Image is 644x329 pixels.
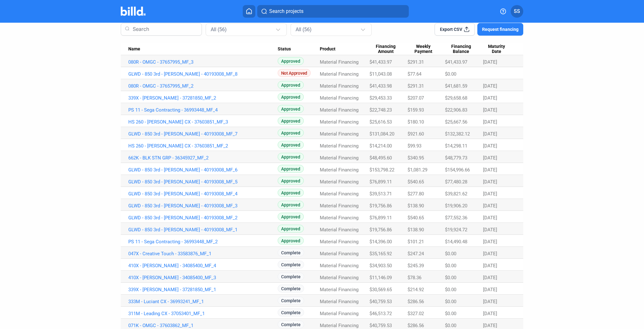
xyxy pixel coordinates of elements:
span: [DATE] [483,227,497,233]
span: Material Financing [320,263,358,268]
span: $921.60 [408,131,424,137]
span: Request financing [482,26,519,32]
span: $14,298.11 [445,143,467,149]
span: $99.93 [408,143,421,149]
span: $0.00 [445,275,456,280]
span: $0.00 [445,311,456,316]
a: 339X - [PERSON_NAME] - 37281850_MF_1 [128,287,278,292]
span: $11,146.09 [369,275,392,280]
a: GLWD - 850 3rd - [PERSON_NAME] - 40193008_MF_2 [128,215,278,221]
span: $19,756.86 [369,203,392,209]
span: [DATE] [483,323,497,328]
div: Financing Balance [445,44,483,55]
span: Approved [278,189,304,197]
span: $540.65 [408,179,424,185]
span: Not Approved [278,69,311,77]
span: Approved [278,225,304,233]
div: Product [320,46,369,52]
span: [DATE] [483,191,497,197]
button: Search projects [257,5,409,18]
span: $22,748.23 [369,107,392,113]
span: $77.64 [408,71,421,77]
span: Material Financing [320,311,358,316]
span: $14,490.48 [445,239,467,245]
span: Maturity Date [483,44,510,55]
span: $0.00 [445,71,456,77]
span: [DATE] [483,167,497,173]
span: Weekly Payment [408,44,439,55]
span: Material Financing [320,155,358,161]
span: Material Financing [320,287,358,292]
span: [DATE] [483,179,497,185]
a: GLWD - 850 3rd - [PERSON_NAME] - 40193008_MF_7 [128,131,278,137]
span: $22,906.83 [445,107,467,113]
span: $277.80 [408,191,424,197]
button: SS [511,5,523,18]
span: $34,903.50 [369,263,392,268]
span: SS [514,8,520,15]
span: Material Financing [320,299,358,304]
a: 333M - Luciant CX - 36993241_MF_1 [128,299,278,304]
a: 410X - [PERSON_NAME] - 34085400_MF_4 [128,263,278,268]
span: Material Financing [320,107,358,113]
a: PS 11 - Sega Contracting - 36993448_MF_2 [128,239,278,245]
span: $1,081.29 [408,167,427,173]
a: 047X - Creative Touch - 33583876_MF_1 [128,251,278,257]
span: Financing Amount [369,44,402,55]
span: Material Financing [320,203,358,209]
span: [DATE] [483,59,497,65]
span: [DATE] [483,95,497,101]
span: $40,759.53 [369,323,392,328]
a: PS 11 - Sega Contracting - 36993448_MF_4 [128,107,278,113]
span: Material Financing [320,251,358,257]
span: [DATE] [483,119,497,125]
span: $25,616.53 [369,119,392,125]
span: [DATE] [483,215,497,221]
span: Material Financing [320,227,358,233]
span: $0.00 [445,251,456,257]
span: $77,552.36 [445,215,467,221]
a: HS 260 - [PERSON_NAME] CX - 37603851_MF_2 [128,143,278,149]
span: Material Financing [320,191,358,197]
span: Approved [278,153,304,161]
span: Complete [278,285,304,292]
span: $29,453.33 [369,95,392,101]
span: $14,396.00 [369,239,392,245]
span: $154,996.66 [445,167,470,173]
span: Material Financing [320,167,358,173]
a: 071K - OMGC - 37603862_MF_1 [128,323,278,328]
span: Material Financing [320,83,358,89]
span: Complete [278,297,304,304]
span: [DATE] [483,251,497,257]
span: Material Financing [320,239,358,245]
span: Name [128,46,140,52]
span: Approved [278,105,304,113]
span: Approved [278,81,304,89]
span: Complete [278,249,304,257]
span: $247.24 [408,251,424,257]
span: Material Financing [320,143,358,149]
a: GLWD - 850 3rd - [PERSON_NAME] - 40193008_MF_6 [128,167,278,173]
button: Request financing [477,23,523,36]
span: Material Financing [320,59,358,65]
span: $291.31 [408,59,424,65]
span: Approved [278,57,304,65]
span: Approved [278,165,304,173]
a: GLWD - 850 3rd - [PERSON_NAME] - 40193008_MF_3 [128,203,278,209]
span: $11,043.08 [369,71,392,77]
span: Approved [278,201,304,209]
span: $0.00 [445,287,456,292]
span: $286.56 [408,323,424,328]
span: Material Financing [320,71,358,77]
span: [DATE] [483,83,497,89]
a: GLWD - 850 3rd - [PERSON_NAME] - 40193008_MF_1 [128,227,278,233]
span: Material Financing [320,119,358,125]
span: [DATE] [483,203,497,209]
span: $101.21 [408,239,424,245]
span: $41,433.97 [369,59,392,65]
span: Material Financing [320,95,358,101]
a: GLWD - 850 3rd - [PERSON_NAME] - 40193008_MF_8 [128,71,278,77]
span: Approved [278,141,304,149]
span: $76,899.11 [369,215,392,221]
div: Maturity Date [483,44,516,55]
